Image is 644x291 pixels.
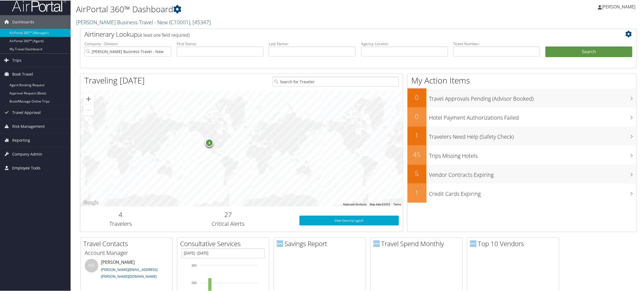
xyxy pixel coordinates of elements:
h1: Traveling [DATE] [84,74,145,86]
label: Last Name: [269,41,356,46]
li: [PERSON_NAME] [82,258,171,281]
h2: Travel Contacts [83,239,172,248]
h3: Credit Cards Expiring [429,187,636,197]
h2: Travel Spend Monthly [373,239,462,248]
h2: Savings Report [277,239,366,248]
span: , [ 45347 ] [190,18,211,25]
span: Trips [12,53,21,67]
span: Dashboards [12,15,34,28]
div: WB [85,258,98,272]
h2: 0 [408,111,427,120]
img: domo-logo.png [277,240,283,246]
a: 1Credit Cards Expiring [408,183,636,202]
img: Google [82,199,100,206]
h2: 5 [408,168,427,178]
span: Travel Approval [12,105,41,119]
h2: 0 [408,92,427,101]
h3: Travelers [84,219,157,227]
label: Agency Locator: [361,41,448,46]
span: Risk Management [12,119,45,133]
h3: Critical Alerts [165,219,291,227]
span: ( C10001 ) [169,18,190,25]
h2: Top 10 Vendors [470,239,559,248]
a: 0Travel Approvals Pending (Advisor Booked) [408,88,636,107]
input: Search for Traveler [273,76,399,86]
h3: Travelers Need Help (Safety Check) [429,130,636,140]
h2: 27 [165,209,291,219]
a: 1Travelers Need Help (Safety Check) [408,126,636,145]
h2: Airtinerary Lookup [84,29,586,38]
a: View SecurityLogic® [299,215,399,225]
h2: 45 [408,149,427,159]
a: 0Hotel Payment Authorizations Failed [408,107,636,126]
h2: 1 [408,130,427,140]
h3: Account Manager [85,249,168,256]
tspan: 300 [192,263,197,267]
button: Keyboard shortcuts [343,202,367,206]
h3: Hotel Payment Authorizations Failed [429,111,636,121]
a: [PERSON_NAME][EMAIL_ADDRESS][PERSON_NAME][DOMAIN_NAME] [101,267,157,278]
a: 5Vendor Contracts Expiring [408,164,636,183]
button: Zoom in [83,93,94,104]
a: [PERSON_NAME] Business Travel - New [76,18,211,25]
span: Book Travel [12,67,33,81]
img: domo-logo.png [470,240,476,246]
a: Terms (opens in new tab) [394,202,401,205]
label: First Name: [177,41,264,46]
h3: Travel Approvals Pending (Advisor Booked) [429,92,636,102]
h3: Vendor Contracts Expiring [429,168,636,178]
a: 45Trips Missing Hotels [408,145,636,164]
h3: Trips Missing Hotels [429,149,636,159]
h2: 1 [408,187,427,197]
button: Search [545,46,632,57]
h1: AirPortal 360™ Dashboard [76,3,453,14]
span: Company Admin [12,147,42,160]
label: Company - Division: [84,41,171,46]
div: 4 [205,138,213,146]
a: Open this area in Google Maps (opens a new window) [82,199,100,206]
h2: Consultative Services [180,239,269,248]
span: (at least one field required) [138,32,190,38]
h1: My Action Items [408,74,636,86]
label: Ticket Number: [453,41,540,46]
span: Employee Tools [12,161,40,174]
h2: 4 [84,209,157,219]
span: [PERSON_NAME] [602,3,635,9]
button: Zoom out [83,104,94,115]
tspan: 200 [192,281,197,284]
span: Reporting [12,133,30,147]
img: domo-logo.png [373,240,380,246]
span: Map data ©2025 [370,202,390,205]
